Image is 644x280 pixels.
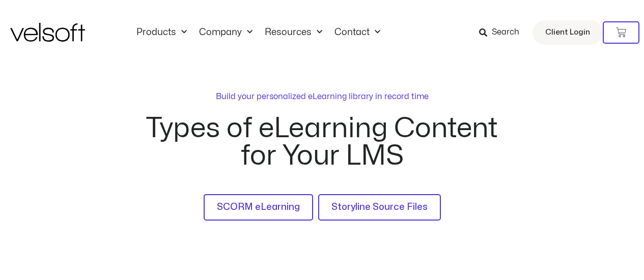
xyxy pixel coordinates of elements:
span: Search [492,26,519,39]
span: Client Login [545,26,590,39]
img: Velsoft Training Materials [10,23,85,42]
span: SCORM eLearning [217,200,300,215]
a: SCORM eLearning [204,194,313,221]
a: Storyline Source Files [318,194,441,221]
a: CompanyMenu Toggle [193,27,259,38]
a: ContactMenu Toggle [328,27,386,38]
span: Storyline Source Files [331,200,428,215]
a: ResourcesMenu Toggle [259,27,328,38]
a: Search [479,24,526,41]
p: Build your personalized eLearning library in record time [216,90,429,103]
h2: Types of eLearning Content for Your LMS [139,115,506,170]
a: Client Login [533,20,603,45]
nav: Menu [130,27,386,38]
a: ProductsMenu Toggle [130,27,193,38]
